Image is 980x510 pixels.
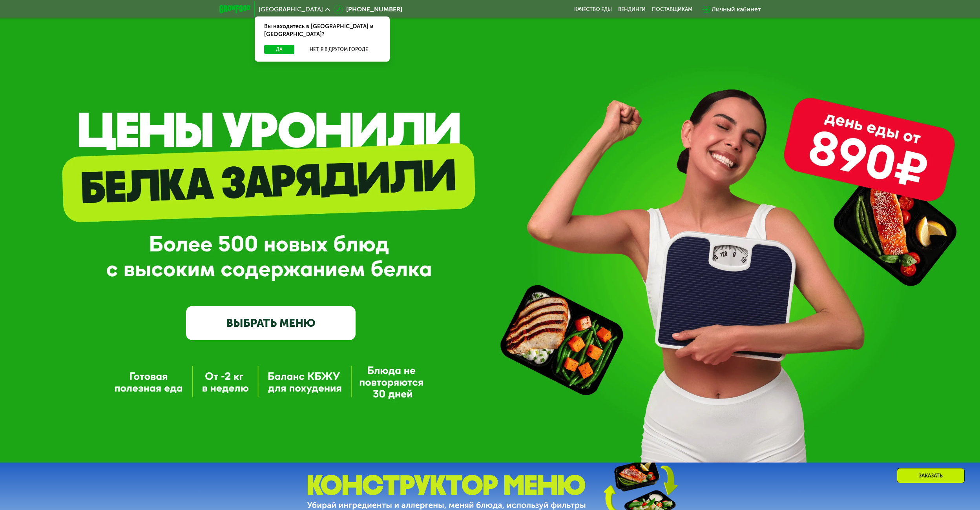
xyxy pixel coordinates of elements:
button: Нет, я в другом городе [297,45,380,54]
div: Вы находитесь в [GEOGRAPHIC_DATA] и [GEOGRAPHIC_DATA]? [255,16,390,45]
button: Да [264,45,294,54]
a: [PHONE_NUMBER] [334,5,402,14]
div: Заказать [897,468,965,483]
a: ВЫБРАТЬ МЕНЮ [186,306,356,340]
div: поставщикам [652,6,692,13]
a: Качество еды [574,6,612,13]
span: [GEOGRAPHIC_DATA] [259,6,323,13]
div: Личный кабинет [712,5,761,14]
a: Вендинги [618,6,646,13]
